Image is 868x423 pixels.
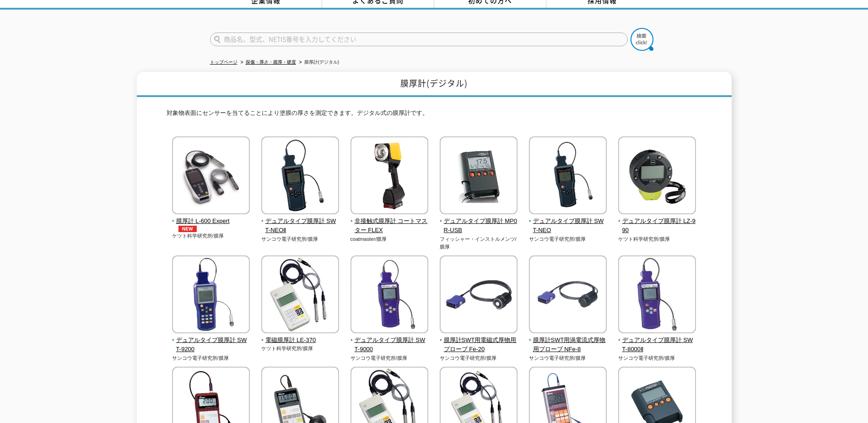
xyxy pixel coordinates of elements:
[261,345,340,352] p: ケツト科学研究所/膜厚
[350,217,429,236] span: 非接触式膜厚計 コートマスター FLEX
[440,327,518,354] a: 膜厚計SWT用電磁式厚物用プローブ Fe-20
[167,108,702,123] p: 対象物表面にセンサーを当てることにより塗膜の厚さを測定できます。デジタル式の膜厚計です。
[172,354,250,362] p: サンコウ電子研究所/膜厚
[350,354,429,362] p: サンコウ電子研究所/膜厚
[261,255,339,336] img: 電磁膜厚計 LE-370
[172,136,250,217] img: 膜厚計 L-600 Expert
[172,255,250,336] img: デュアルタイプ膜厚計 SWT-9200
[440,217,518,236] span: デュアルタイプ膜厚計 MP0R-USB
[529,217,607,236] span: デュアルタイプ膜厚計 SWT-NEO
[261,327,340,345] a: 電磁膜厚計 LE-370
[261,208,340,235] a: デュアルタイプ膜厚計 SWT-NEOⅡ
[618,235,696,243] p: ケツト科学研究所/膜厚
[350,255,428,336] img: デュアルタイプ膜厚計 SWT-9000
[618,327,696,354] a: デュアルタイプ膜厚計 SWT-8000Ⅱ
[618,336,696,355] span: デュアルタイプ膜厚計 SWT-8000Ⅱ
[529,136,607,217] img: デュアルタイプ膜厚計 SWT-NEO
[529,327,607,354] a: 膜厚計SWT用渦電流式厚物用プローブ NFe-8
[618,136,696,217] img: デュアルタイプ膜厚計 LZ-990
[529,235,607,243] p: サンコウ電子研究所/膜厚
[529,354,607,362] p: サンコウ電子研究所/膜厚
[350,208,429,235] a: 非接触式膜厚計 コートマスター FLEX
[440,208,518,235] a: デュアルタイプ膜厚計 MP0R-USB
[618,217,696,236] span: デュアルタイプ膜厚計 LZ-990
[261,336,340,345] span: 電磁膜厚計 LE-370
[350,336,429,355] span: デュアルタイプ膜厚計 SWT-9000
[172,232,250,240] p: ケツト科学研究所/膜厚
[172,208,250,233] a: 膜厚計 L-600 ExpertNEW
[440,336,518,355] span: 膜厚計SWT用電磁式厚物用プローブ Fe-20
[631,28,653,51] img: btn_search.png
[529,208,607,235] a: デュアルタイプ膜厚計 SWT-NEO
[440,235,518,250] p: フィッシャー・インストルメンツ/膜厚
[172,327,250,354] a: デュアルタイプ膜厚計 SWT-9200
[261,136,339,217] img: デュアルタイプ膜厚計 SWT-NEOⅡ
[529,336,607,355] span: 膜厚計SWT用渦電流式厚物用プローブ NFe-8
[618,208,696,235] a: デュアルタイプ膜厚計 LZ-990
[210,60,237,65] a: トップページ
[350,327,429,354] a: デュアルタイプ膜厚計 SWT-9000
[172,336,250,355] span: デュアルタイプ膜厚計 SWT-9200
[440,354,518,362] p: サンコウ電子研究所/膜厚
[618,354,696,362] p: サンコウ電子研究所/膜厚
[618,255,696,336] img: デュアルタイプ膜厚計 SWT-8000Ⅱ
[350,235,429,243] p: coatmaster/膜厚
[440,255,518,336] img: 膜厚計SWT用電磁式厚物用プローブ Fe-20
[529,255,607,336] img: 膜厚計SWT用渦電流式厚物用プローブ NFe-8
[137,72,732,97] h1: 膜厚計(デジタル)
[176,226,199,232] img: NEW
[440,136,518,217] img: デュアルタイプ膜厚計 MP0R-USB
[261,235,340,243] p: サンコウ電子研究所/膜厚
[246,60,296,65] a: 探傷・厚さ・膜厚・硬度
[261,217,340,236] span: デュアルタイプ膜厚計 SWT-NEOⅡ
[350,136,428,217] img: 非接触式膜厚計 コートマスター FLEX
[172,217,250,233] span: 膜厚計 L-600 Expert
[210,33,628,46] input: 商品名、型式、NETIS番号を入力してください
[297,58,340,67] li: 膜厚計(デジタル)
